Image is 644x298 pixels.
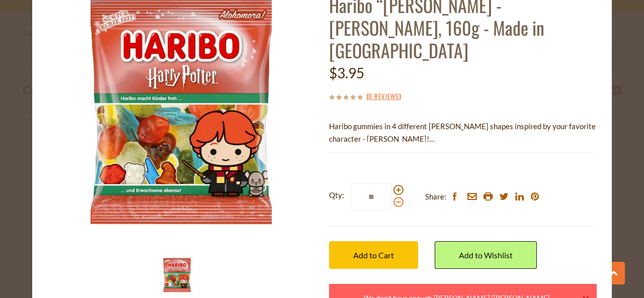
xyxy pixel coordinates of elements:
[353,250,394,260] span: Add to Cart
[368,91,399,102] a: 0 Reviews
[351,183,392,211] input: Qty:
[425,190,446,203] span: Share:
[157,255,197,295] img: Haribo Harry Potter - Ron
[435,241,537,269] a: Add to Wishlist
[329,241,418,269] button: Add to Cart
[329,64,364,81] span: $3.95
[329,120,597,145] p: Haribo gummies in 4 different [PERSON_NAME] shapes inspired by your favorite character - [PERSON_...
[329,189,344,202] strong: Qty:
[366,91,401,101] span: ( )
